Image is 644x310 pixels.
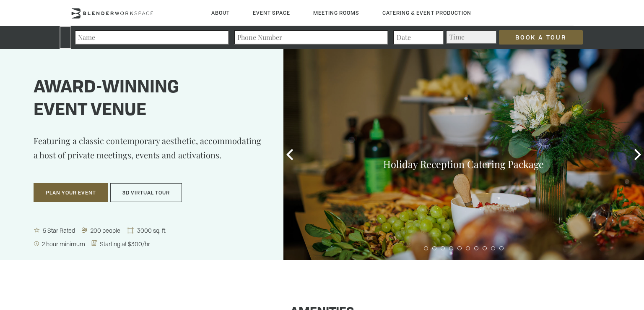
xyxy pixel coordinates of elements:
[89,226,123,234] span: 200 people
[110,183,182,202] button: 3D Virtual Tour
[135,226,169,234] span: 3000 sq. ft.
[234,30,388,45] input: Phone Number
[41,226,78,234] span: 5 Star Rated
[34,183,108,202] button: Plan Your Event
[499,30,583,45] input: Book a Tour
[75,30,229,45] input: Name
[383,158,544,171] a: Holiday Reception Catering Package
[34,134,262,175] p: Featuring a classic contemporary aesthetic, accommodating a host of private meetings, events and ...
[40,240,88,248] span: 2 hour minimum
[34,77,262,122] h1: Award-winning event venue
[98,240,153,248] span: Starting at $300/hr
[393,30,444,45] input: Date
